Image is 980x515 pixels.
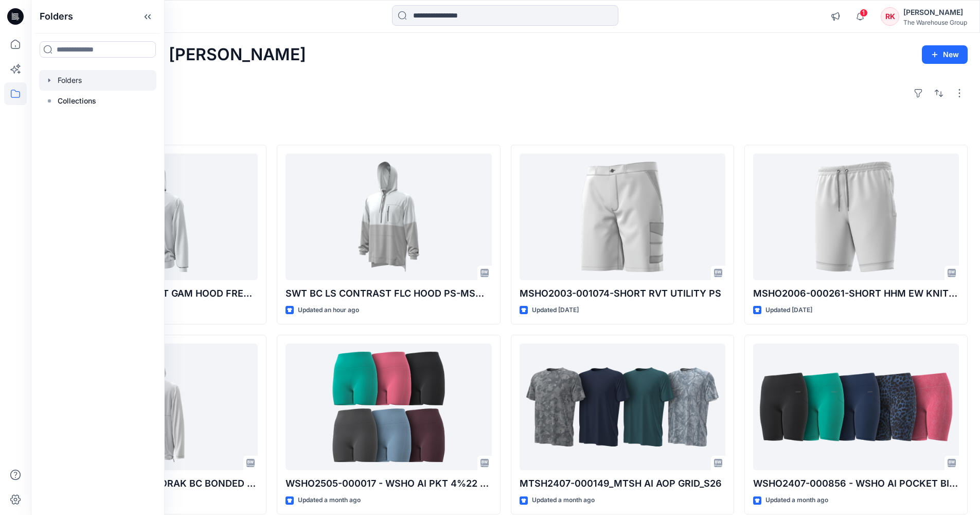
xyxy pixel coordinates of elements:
p: MSHO2003-001074-SHORT RVT UTILITY PS [520,286,725,301]
p: Collections [58,95,96,107]
p: WSHO2407-000856 - WSHO AI POCKET BIKE SHORT Nett [753,476,959,491]
span: 1 [860,9,868,17]
p: MSHO2006-000261-SHORT HHM EW KNIT S-6XL [753,286,959,301]
div: [PERSON_NAME] [903,6,967,19]
p: Updated a month ago [765,495,828,506]
p: MTSH2407-000149_MTSH AI AOP GRID_S26 [520,476,725,491]
a: SWT BC LS CONTRAST FLC HOOD PS-MSWE2108-000140 [286,153,491,281]
h4: Styles [43,122,968,134]
a: MSHO2003-001074-SHORT RVT UTILITY PS [520,153,725,281]
a: MTSH2407-000149_MTSH AI AOP GRID_S26 [520,344,725,471]
a: WSHO2505-000017 - WSHO AI PKT 4%22 BIKE SHORT Nett [286,344,491,471]
p: Updated an hour ago [298,305,359,316]
p: Updated a month ago [532,495,595,506]
div: The Warehouse Group [903,19,967,26]
div: RK [881,7,899,26]
p: SWT BC LS CONTRAST FLC HOOD PS-MSWE2108-000140 [286,286,491,301]
p: Updated a month ago [298,495,361,506]
p: Updated [DATE] [532,305,579,316]
button: New [922,45,968,64]
p: WSHO2505-000017 - WSHO AI PKT 4%22 BIKE SHORT Nett [286,476,491,491]
h2: Welcome back, [PERSON_NAME] [43,45,306,64]
p: Updated [DATE] [765,305,812,316]
a: MSHO2006-000261-SHORT HHM EW KNIT S-6XL [753,153,959,281]
a: WSHO2407-000856 - WSHO AI POCKET BIKE SHORT Nett [753,344,959,471]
